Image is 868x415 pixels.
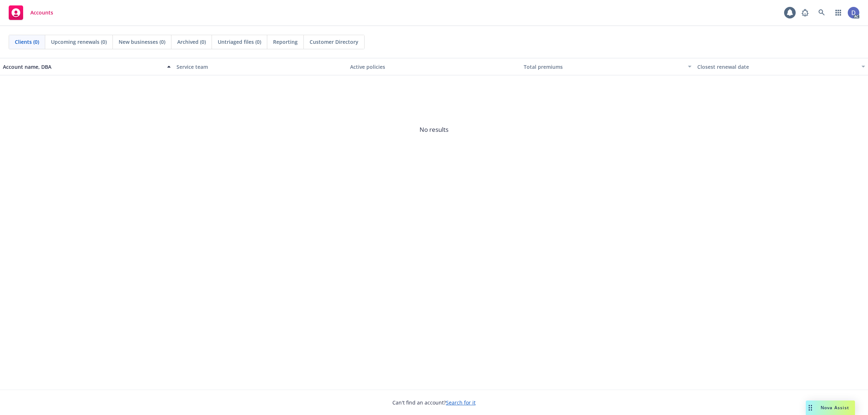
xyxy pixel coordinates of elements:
a: Search for it [446,399,476,406]
div: Service team [176,63,344,71]
button: Closest renewal date [694,58,868,75]
a: Report a Bug [798,5,812,20]
button: Total premiums [521,58,694,75]
button: Service team [174,58,347,75]
span: Nova Assist [821,404,849,411]
span: New businesses (0) [119,38,165,46]
span: Reporting [273,38,298,46]
div: Account name, DBA [3,63,163,71]
span: Customer Directory [310,38,358,46]
div: Active policies [350,63,518,71]
div: Closest renewal date [697,63,857,71]
button: Nova Assist [806,401,855,415]
span: Can't find an account? [392,399,476,406]
div: Drag to move [806,401,815,415]
span: Accounts [30,10,53,16]
button: Active policies [347,58,521,75]
span: Untriaged files (0) [218,38,261,46]
div: Total premiums [524,63,684,71]
span: Upcoming renewals (0) [51,38,107,46]
a: Search [814,5,829,20]
span: Archived (0) [177,38,206,46]
span: Clients (0) [15,38,39,46]
a: Accounts [6,3,56,23]
img: photo [848,7,859,18]
a: Switch app [831,5,846,20]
